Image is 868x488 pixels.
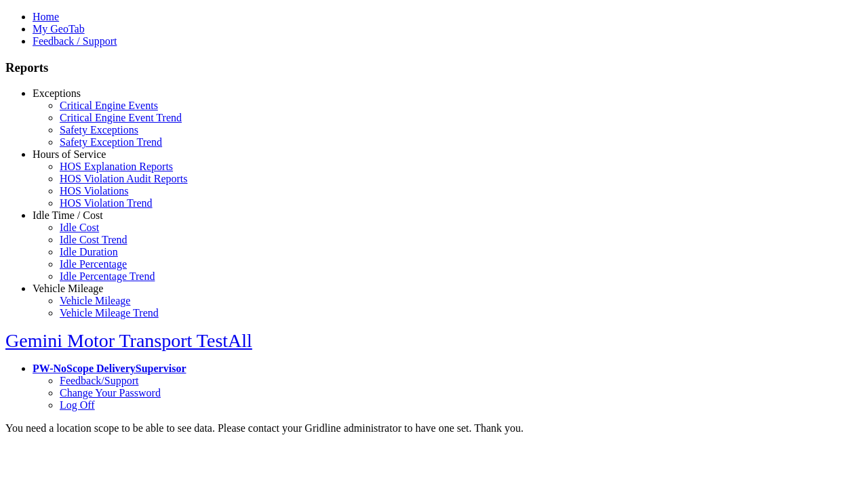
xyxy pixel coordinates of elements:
a: Exceptions [33,87,81,99]
a: Home [33,11,59,22]
h3: Reports [5,60,863,75]
a: HOS Violations [60,185,128,197]
a: Vehicle Mileage [60,295,130,306]
a: Vehicle Mileage [33,283,103,294]
a: Idle Cost Trend [60,234,127,245]
a: HOS Violation Trend [60,197,153,209]
a: Idle Duration [60,246,118,258]
a: Idle Time / Cost [33,209,103,221]
a: Change Your Password [60,387,161,399]
a: Feedback / Support [33,35,117,47]
a: Feedback/Support [60,375,138,386]
a: HOS Violation Audit Reports [60,173,188,184]
a: Safety Exception Trend [60,136,162,148]
a: Gemini Motor Transport TestAll [5,330,252,351]
a: Critical Engine Events [60,100,158,111]
div: You need a location scope to be able to see data. Please contact your Gridline administrator to h... [5,422,863,434]
a: Log Off [60,399,95,411]
a: Vehicle Mileage Trend [60,307,159,319]
a: Idle Percentage [60,258,127,270]
a: HOS Explanation Reports [60,161,173,172]
a: PW-NoScope DeliverySupervisor [33,363,186,374]
a: Critical Engine Event Trend [60,112,182,123]
a: Idle Percentage Trend [60,270,155,282]
a: Hours of Service [33,148,106,160]
a: Safety Exceptions [60,124,138,136]
a: My GeoTab [33,23,85,35]
a: Idle Cost [60,222,99,233]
